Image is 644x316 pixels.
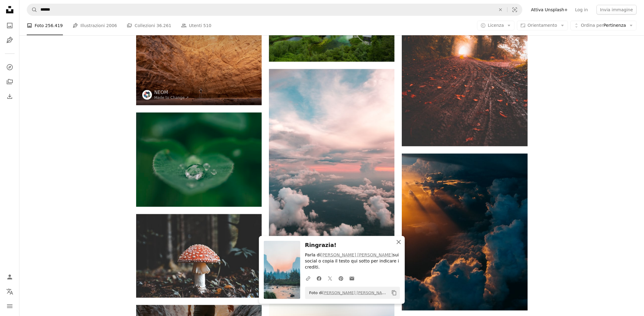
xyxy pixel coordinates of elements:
form: Trova visual in tutto il sito [27,4,522,16]
button: Copia negli appunti [389,288,399,298]
a: Condividi su Twitter [325,272,336,284]
span: 36.261 [157,22,171,29]
button: Licenza [477,21,515,30]
a: Collezioni 36.261 [127,16,171,35]
button: Ordina perPertinenza [570,21,637,30]
img: red and white mushroom [136,214,262,298]
a: Collezioni [4,76,16,88]
span: Ordina per [581,23,604,28]
span: Orientamento [528,23,557,28]
a: red and white mushroom [136,253,262,259]
img: cielo calmo durante il giorno [269,69,394,258]
span: Licenza [488,23,504,28]
button: Cerca su Unsplash [27,4,37,16]
span: 2006 [106,22,117,29]
button: Lingua [4,286,16,298]
a: Condividi per email [346,272,357,284]
a: Made to Change ↗ [154,95,189,100]
a: Condividi su Facebook [314,272,325,284]
a: un uomo in piedi nel mezzo di un canyon [136,61,262,66]
a: cielo calmo durante il giorno [269,161,394,166]
img: un uomo in piedi nel mezzo di un canyon [136,22,262,105]
img: Vai al profilo di NEOM [142,90,152,100]
a: Cronologia download [4,90,16,102]
span: Foto di su [306,288,389,298]
a: Condividi su Pinterest [336,272,346,284]
h3: Ringrazia! [305,241,400,250]
a: Illustrazioni 2006 [73,16,117,35]
a: nuvole bianche durante il giorno [269,304,394,309]
a: [PERSON_NAME] [PERSON_NAME] [323,290,390,295]
a: Esplora [4,61,16,73]
a: foglia verde con gocce d'acqua [136,157,262,162]
button: Invia immagine [597,5,637,15]
button: Menu [4,300,16,312]
a: Accedi / Registrati [4,271,16,283]
a: Utenti 510 [181,16,212,35]
span: Pertinenza [581,23,626,29]
a: Log in [572,5,592,15]
button: Orientamento [517,21,568,30]
a: Home — Unsplash [4,4,16,17]
a: Attiva Unsplash+ [527,5,571,15]
span: 510 [203,22,212,29]
a: Illustrazioni [4,34,16,46]
a: [PERSON_NAME] [PERSON_NAME] [321,252,393,257]
a: NEOM [154,89,189,95]
a: strada tra gli alberi a foglia gialla durante il giorno [402,49,527,54]
img: foglia verde con gocce d'acqua [136,113,262,207]
button: Ricerca visiva [508,4,522,16]
a: clouds during golden hour [402,229,527,235]
button: Elimina [494,4,507,16]
a: Foto [4,19,16,32]
p: Parla di sui social o copia il testo qui sotto per indicare i crediti. [305,252,400,270]
img: clouds during golden hour [402,154,527,311]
